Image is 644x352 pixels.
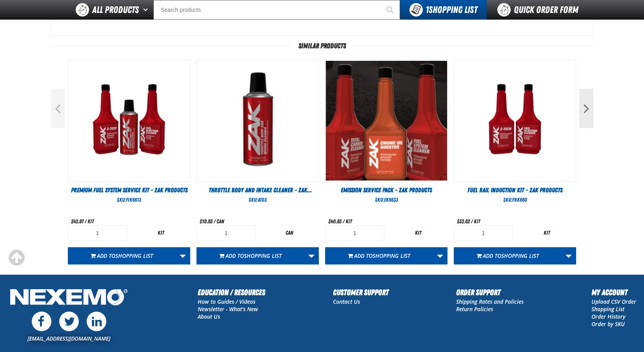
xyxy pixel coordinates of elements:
[87,218,94,224] span: kit
[258,197,267,203] span: A103
[454,60,576,182] : View Details of the Fuel Rail Induction Kit - ZAK Products
[304,247,319,264] a: More Actions
[373,252,410,259] span: Shopping List
[196,225,256,241] input: Product Quantity
[454,186,576,195] a: Fuel Rail Induction Kit - ZAK Products
[85,218,86,224] span: /
[51,89,65,128] button: Previous
[483,252,539,259] span: Add to
[561,247,576,264] a: More Actions
[325,247,433,264] button: Add toShopping List
[591,305,624,313] a: Shopping List
[325,225,384,241] input: Product Quantity
[333,286,389,298] h2: Customer Support
[454,60,576,182] img: Fuel Rail Induction Kit - ZAK Products
[226,252,282,259] span: Add to
[244,252,282,259] span: Shopping List
[474,218,480,224] span: kit
[196,196,319,204] div: SKU:
[343,218,344,224] span: /
[197,60,318,182] img: Throttle Body and Intake Cleaner - ZAK Products
[216,218,224,224] span: can
[68,247,176,264] button: Add toShopping List
[196,247,304,264] button: Add toShopping List
[456,305,493,313] a: Return Policies
[8,286,130,310] img: Nexemo Logo
[326,60,447,182] : View Details of the Emission Service Pack - ZAK Products
[433,247,448,264] a: More Actions
[517,229,576,237] div: kit
[198,298,255,305] a: How to Guides / Videos
[426,4,429,15] strong: 1
[512,197,527,203] span: FRK660
[325,196,448,204] div: SKU:
[292,42,352,50] span: Similar Products
[175,247,190,264] a: More Actions
[325,186,448,195] a: Emission Service Pack - ZAK Products
[126,197,141,203] span: FIK6613
[591,286,636,298] h2: My Account
[384,197,398,203] span: EK6633
[214,218,215,224] span: /
[200,218,213,224] span: $10.93
[198,313,220,320] a: About Us
[579,89,593,128] button: Next
[501,252,539,259] span: Shopping List
[341,186,432,194] span: Emission Service Pack - ZAK Products
[346,218,352,224] span: kit
[68,225,127,241] input: Product Quantity
[68,196,190,204] div: SKU:
[68,60,190,182] : View Details of the Premium Fuel System Service Kit - ZAK Products
[456,298,524,305] a: Shipping Rates and Policies
[68,60,190,182] img: Premium Fuel System Service Kit - ZAK Products
[8,249,25,266] div: Scroll to the top
[198,305,258,313] a: Newsletter - What's New
[328,218,342,224] span: $40.83
[468,186,562,194] span: Fuel Rail Induction Kit - ZAK Products
[591,313,626,320] a: Order History
[27,335,110,342] a: [EMAIL_ADDRESS][DOMAIN_NAME]
[471,218,473,224] span: /
[197,60,318,182] : View Details of the Throttle Body and Intake Cleaner - ZAK Products
[131,229,190,237] div: kit
[591,298,636,305] a: Upload CSV Order
[209,186,312,202] span: Throttle Body and Intake Cleaner - ZAK Products
[71,218,84,224] span: $42.87
[426,4,477,15] span: Shopping List
[260,229,319,237] div: can
[456,286,524,298] h2: Order Support
[454,196,576,204] div: SKU:
[326,60,447,182] img: Emission Service Pack - ZAK Products
[68,186,190,195] a: Premium Fuel System Service Kit - ZAK Products
[333,298,360,305] a: Contact Us
[97,252,153,259] span: Add to
[454,247,562,264] button: Add toShopping List
[354,252,410,259] span: Add to
[196,186,319,195] a: Throttle Body and Intake Cleaner - ZAK Products
[71,186,187,194] span: Premium Fuel System Service Kit - ZAK Products
[115,252,153,259] span: Shopping List
[454,225,513,241] input: Product Quantity
[457,218,470,224] span: $32.62
[198,286,265,298] h2: Education / Resources
[388,229,448,237] div: kit
[92,3,139,17] span: All Products
[591,320,625,328] a: Order by SKU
